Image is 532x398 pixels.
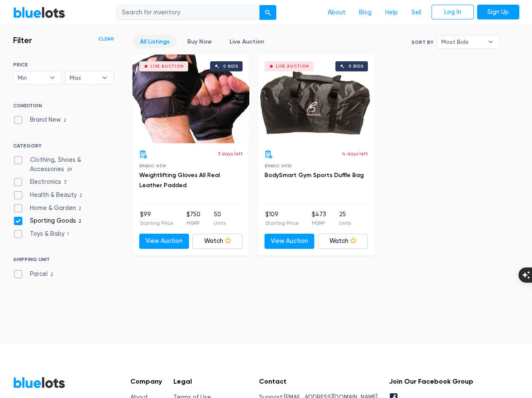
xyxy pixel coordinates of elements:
a: About [321,5,352,21]
a: BlueLots [13,376,65,389]
p: MSRP [186,219,200,227]
span: Brand New [139,164,167,168]
div: 0 bids [223,64,238,68]
b: ▾ [482,35,500,48]
label: Toys & Baby [13,229,72,239]
label: Health & Beauty [13,191,85,200]
h6: CATEGORY [13,143,114,152]
a: Blog [352,5,378,21]
input: Search for inventory [116,5,260,20]
a: BlueLots [13,6,65,19]
span: 2 [61,117,69,124]
label: Brand New [13,115,69,125]
li: 25 [339,210,351,227]
label: Home & Garden [13,204,84,213]
a: Buy Now [180,35,219,48]
div: Live Auction [151,64,184,68]
span: Min [18,71,46,84]
a: View Auction [265,234,315,249]
li: $750 [186,210,200,227]
h5: Legal [173,377,247,385]
span: 2 [77,192,85,199]
label: Electronics [13,177,69,187]
b: ▾ [96,71,113,84]
a: Live Auction 0 bids [258,55,375,143]
p: 3 days left [218,150,243,158]
label: Sort By [411,38,433,46]
a: BodySmart Gym Sports Duffle Bag [265,172,364,179]
span: 3 [61,180,69,186]
a: All Listings [133,35,177,48]
h5: Contact [259,377,378,385]
span: Max [70,71,97,84]
p: Starting Price [265,219,299,227]
label: Clothing, Shoes & Accessories [13,155,114,174]
a: Sign Up [477,5,519,20]
span: 29 [64,166,75,173]
a: Log In [432,5,474,20]
a: Live Auction 0 bids [132,55,249,143]
a: Live Auction [222,35,271,48]
a: Watch [192,234,243,249]
label: Parcel [13,270,56,279]
div: Live Auction [276,64,309,68]
h6: SHIPPING UNIT [13,256,114,266]
div: 0 bids [348,64,364,68]
li: $473 [312,210,326,227]
label: Sporting Goods [13,216,84,226]
p: 4 days left [342,150,368,158]
a: Clear [98,35,114,43]
a: Sell [405,5,428,21]
h5: Join Our Facebook Group [389,377,473,385]
h6: PRICE [13,62,114,68]
span: Most Bids [441,35,483,48]
h6: CONDITION [13,103,114,112]
li: 50 [214,210,226,227]
a: Weightlifting Gloves All Real Leather Padded [139,172,220,189]
h3: Filter [13,35,32,45]
li: $99 [140,210,173,227]
span: Brand New [265,164,292,168]
span: 2 [48,271,56,278]
h5: Company [130,377,162,385]
p: Units [214,219,226,227]
b: ▾ [43,71,61,84]
span: 2 [76,218,84,225]
p: Units [339,219,351,227]
a: Watch [318,234,368,249]
li: $109 [265,210,299,227]
p: MSRP [312,219,326,227]
span: 1 [65,231,72,238]
a: View Auction [139,234,189,249]
span: 2 [76,205,84,212]
p: Starting Price [140,219,173,227]
a: Help [378,5,405,21]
